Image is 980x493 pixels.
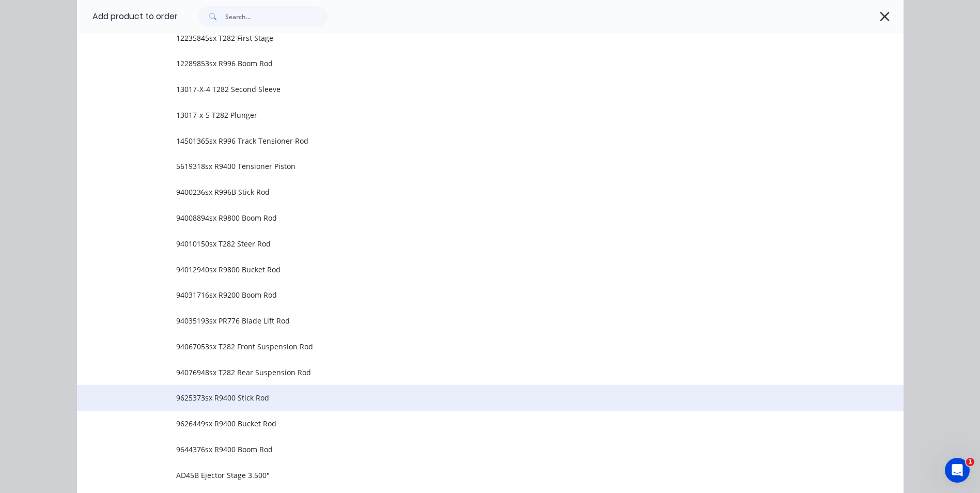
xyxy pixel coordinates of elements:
[176,418,758,429] span: 9626449sx R9400 Bucket Rod
[225,6,328,27] input: Search...
[176,58,758,69] span: 12289853sx R996 Boom Rod
[176,238,758,249] span: 94010150sx T282 Steer Rod
[176,187,758,197] span: 9400236sx R996B Stick Rod
[945,458,970,483] iframe: Intercom live chat
[176,264,758,275] span: 94012940sx R9800 Bucket Rod
[176,161,758,172] span: 5619318sx R9400 Tensioner Piston
[176,289,758,300] span: 94031716sx R9200 Boom Rod
[176,315,758,326] span: 94035193sx PR776 Blade Lift Rod
[176,341,758,352] span: 94067053sx T282 Front Suspension Rod
[176,135,758,146] span: 14501365sx R996 Track Tensioner Rod
[176,392,758,403] span: 9625373sx R9400 Stick Rod
[176,110,758,120] span: 13017-x-5 T282 Plunger
[176,470,758,481] span: AD45B Ejector Stage 3.500"
[176,33,758,43] span: 12235845sx T282 First Stage
[966,458,974,466] span: 1
[176,84,758,95] span: 13017-X-4 T282 Second Sleeve
[176,444,758,455] span: 9644376sx R9400 Boom Rod
[176,367,758,378] span: 94076948sx T282 Rear Suspension Rod
[176,212,758,223] span: 94008894sx R9800 Boom Rod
